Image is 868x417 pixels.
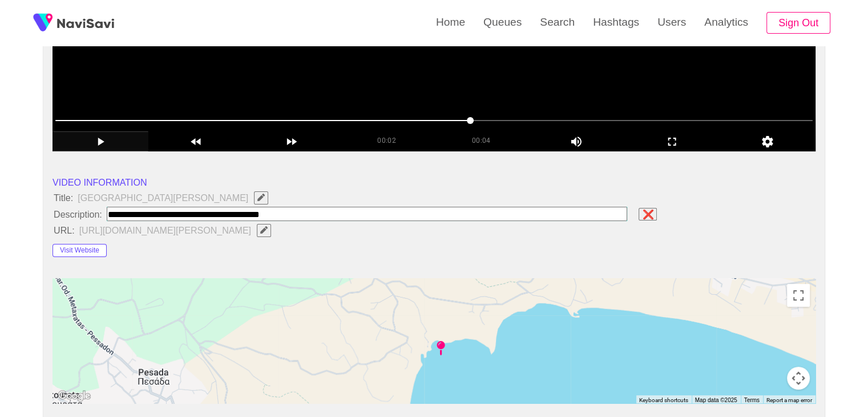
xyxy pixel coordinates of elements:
span: 00:02 [377,137,396,145]
span: Description: [53,209,103,219]
button: Map camera controls [787,367,810,390]
div: add [720,131,815,151]
span: Cancel [641,209,655,219]
span: Map data ©2025 [695,397,737,403]
a: Visit Website [53,244,107,254]
span: [GEOGRAPHIC_DATA][PERSON_NAME] [76,190,275,205]
span: [URL][DOMAIN_NAME][PERSON_NAME] [78,223,278,238]
button: Sign Out [766,12,830,34]
button: Toggle fullscreen view [787,284,810,307]
button: Edit Field [254,191,268,204]
div: add [528,131,624,149]
span: Title: [53,193,74,203]
div: add [148,131,244,151]
div: add [624,131,720,151]
div: add [244,131,340,151]
li: VIDEO INFORMATION [53,175,815,189]
span: Edit Field [256,194,266,201]
img: Google [55,388,93,403]
button: Keyboard shortcuts [639,396,688,404]
img: fireSpot [29,9,57,37]
span: URL: [53,225,76,235]
span: Edit Field [259,226,269,234]
button: Visit Website [53,244,107,258]
button: Edit Field [257,224,271,236]
img: fireSpot [57,17,114,29]
a: Open this area in Google Maps (opens a new window) [55,388,93,403]
span: 00:04 [472,137,491,145]
button: Cancel [639,208,657,220]
div: add [53,131,148,151]
a: Terms (opens in new tab) [744,397,760,403]
a: Report a map error [766,397,812,403]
